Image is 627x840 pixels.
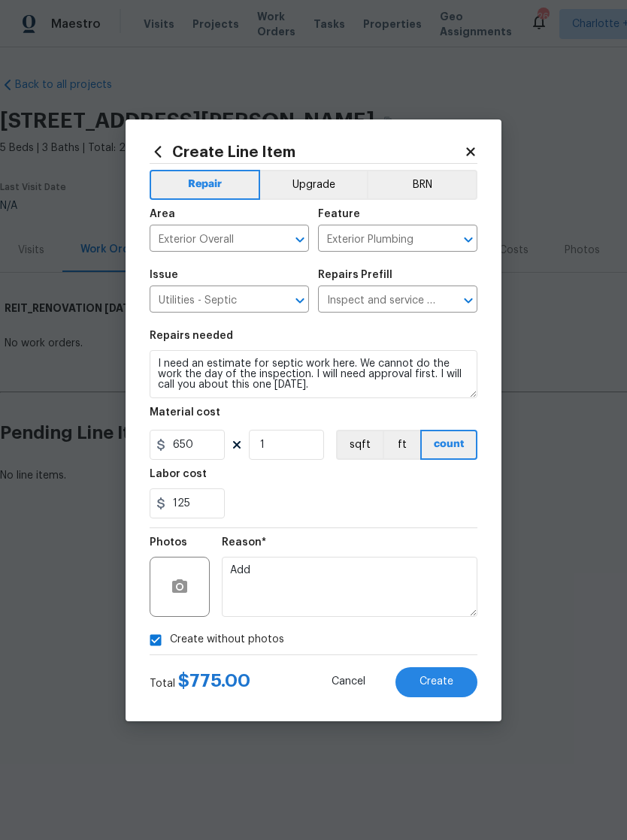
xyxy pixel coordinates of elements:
h5: Area [150,209,175,219]
button: count [420,430,477,460]
button: Cancel [307,667,389,697]
button: Repair [150,170,260,200]
textarea: I need an estimate for septic work here. We cannot do the work the day of the inspection. I will ... [150,350,477,398]
h5: Labor cost [150,469,207,479]
h2: Create Line Item [150,144,464,160]
span: Create without photos [170,632,284,648]
h5: Repairs needed [150,331,233,341]
h5: Issue [150,270,178,280]
button: sqft [336,430,383,460]
button: Upgrade [260,170,368,200]
span: $ 775.00 [178,672,250,690]
button: Open [289,229,310,250]
div: Total [150,673,250,691]
span: Cancel [332,676,365,687]
button: Open [289,290,310,311]
button: ft [383,430,420,460]
button: Create [395,667,477,697]
span: Create [420,676,453,687]
h5: Photos [150,537,187,548]
textarea: Add [222,557,477,617]
h5: Feature [318,209,360,219]
button: Open [458,290,479,311]
h5: Reason* [222,537,266,548]
h5: Repairs Prefill [318,270,392,280]
h5: Material cost [150,407,220,418]
button: BRN [367,170,477,200]
button: Open [458,229,479,250]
